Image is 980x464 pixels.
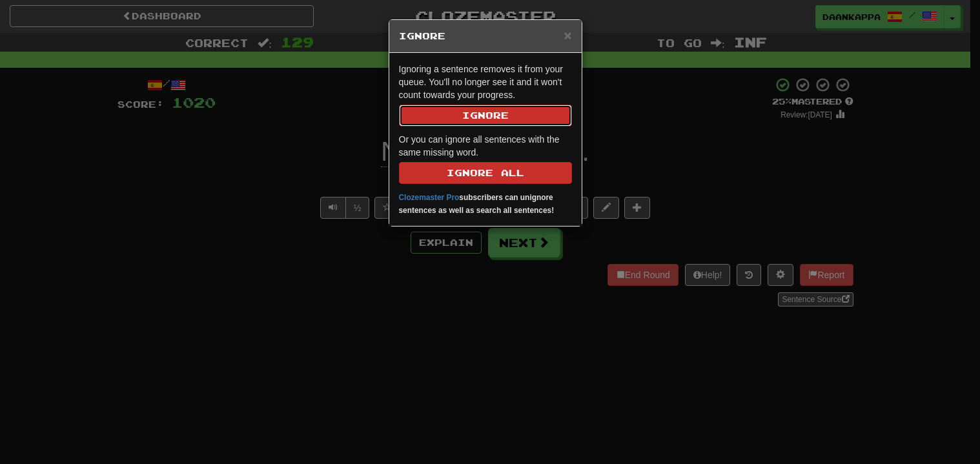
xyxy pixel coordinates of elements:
a: Clozemaster Pro [399,193,460,202]
button: Ignore All [399,162,572,184]
h5: Ignore [399,30,572,43]
strong: subscribers can unignore sentences as well as search all sentences! [399,193,555,215]
button: Close [564,28,571,42]
p: Ignoring a sentence removes it from your queue. You'll no longer see it and it won't count toward... [399,63,572,126]
p: Or you can ignore all sentences with the same missing word. [399,133,572,184]
button: Ignore [399,105,572,126]
span: × [564,28,571,43]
